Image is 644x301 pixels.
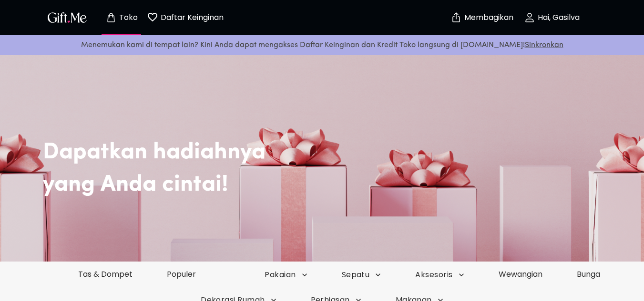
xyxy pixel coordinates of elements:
font: Menemukan kami di tempat lain? Kini Anda dapat mengakses Daftar Keinginan dan Kredit Toko langsun... [81,41,525,49]
button: Logo GiftMe [45,12,90,23]
font: Bunga [577,269,600,280]
font: Daftar Keinginan [161,12,224,23]
a: Wewangian [481,269,560,280]
font: Tas & Dompet [78,269,133,280]
font: Aksesoris [415,269,452,280]
button: Pakaian [247,270,324,280]
a: Tas & Dompet [61,269,150,280]
font: Membagikan [464,12,513,23]
a: Populer [150,269,213,280]
button: Hai, Gasilva [504,2,600,33]
font: Pakaian [265,269,296,280]
font: Populer [167,269,196,280]
font: Dapatkan hadiahnya [43,141,266,164]
img: Logo GiftMe [46,10,89,24]
font: Hai, Gasilva [538,12,580,23]
img: aman [450,12,462,23]
a: Sinkronkan [525,41,563,49]
font: Toko [119,12,138,23]
font: Sepatu [342,269,370,280]
button: Membagikan [465,1,499,34]
a: Bunga [560,269,617,280]
font: Wewangian [499,269,542,280]
button: Aksesoris [398,270,481,280]
font: yang Anda cintai! [43,174,228,196]
button: Halaman daftar keinginan [159,2,212,33]
button: Sepatu [325,270,399,280]
button: Halaman toko [95,2,148,33]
